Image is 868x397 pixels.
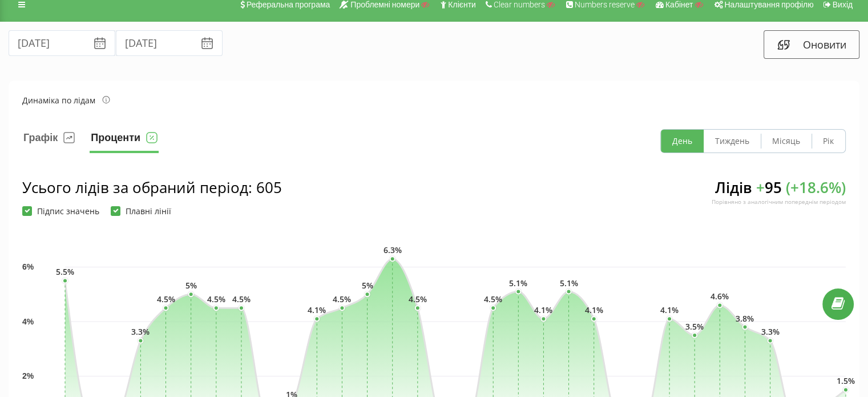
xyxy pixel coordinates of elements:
text: 3.3% [761,326,779,337]
text: 3.5% [685,321,704,332]
text: 4.1% [308,304,326,315]
button: Проценти [90,129,159,153]
button: Оновити [764,30,859,59]
span: ( + 18.6 %) [786,177,846,198]
button: Тиждень [704,130,761,153]
text: 4.1% [534,304,552,315]
text: 4.5% [232,294,251,304]
button: Графік [22,129,76,153]
text: 4.5% [409,294,427,304]
text: 6.3% [383,244,402,255]
div: Порівняно з аналогічним попереднім періодом [712,198,846,206]
text: 4.5% [156,294,175,304]
label: Підпис значень [22,206,99,216]
text: 3.3% [131,326,150,337]
div: Динаміка по лідам [22,94,110,106]
span: + [756,177,765,198]
text: 5% [361,280,373,291]
text: 4.5% [484,294,502,304]
div: Усього лідів за обраний період : 605 [22,177,282,198]
text: 4% [22,316,34,326]
text: 4.1% [585,304,603,315]
button: Місяць [761,130,812,153]
text: 3.8% [736,313,754,324]
text: 4.5% [207,294,225,304]
text: 5% [185,280,197,291]
text: 4.1% [660,304,679,315]
div: Лідів 95 [712,177,846,216]
label: Плавні лінії [111,206,171,216]
button: День [661,130,704,153]
text: 6% [22,262,34,271]
text: 4.5% [333,294,351,304]
text: 2% [22,371,34,380]
button: Рік [812,130,845,153]
text: 5.5% [56,266,74,277]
